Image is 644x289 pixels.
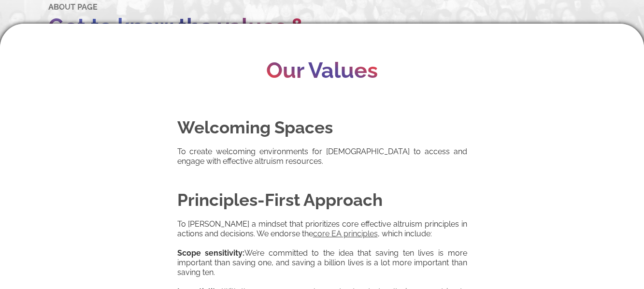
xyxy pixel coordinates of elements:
[266,60,378,81] h1: Our Values
[177,137,467,166] p: To create welcoming environments for [DEMOGRAPHIC_DATA] to access and engage with effective altru...
[313,229,378,238] a: core EA principles
[177,190,467,210] h1: Principles-First Approach
[177,118,467,137] h1: Welcoming Spaces
[177,248,245,258] strong: Scope sensitivity:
